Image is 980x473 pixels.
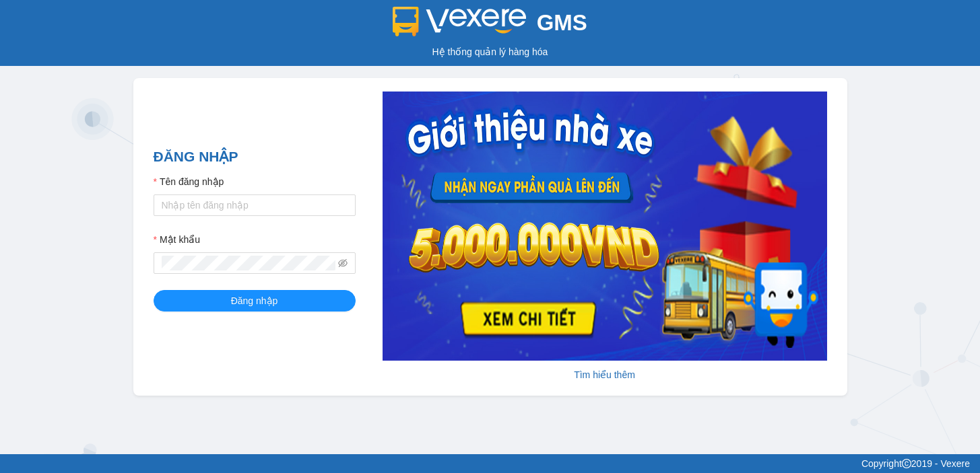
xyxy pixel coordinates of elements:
div: Copyright 2019 - Vexere [10,456,970,471]
span: eye-invisible [338,258,348,268]
img: banner-0 [383,92,827,361]
a: GMS [393,20,587,31]
img: logo 2 [393,7,526,36]
label: Tên đăng nhập [154,174,222,189]
input: Tên đăng nhập [154,194,356,216]
span: Đăng nhập [231,293,278,308]
h2: ĐĂNG NHẬP [154,145,356,168]
div: Tìm hiểu thêm [383,367,827,382]
span: copyright [904,459,913,468]
input: Mật khẩu [162,256,335,270]
label: Mật khẩu [154,232,200,247]
button: Đăng nhập [154,290,356,312]
span: GMS [537,10,587,35]
div: Hệ thống quản lý hàng hóa [3,44,977,59]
